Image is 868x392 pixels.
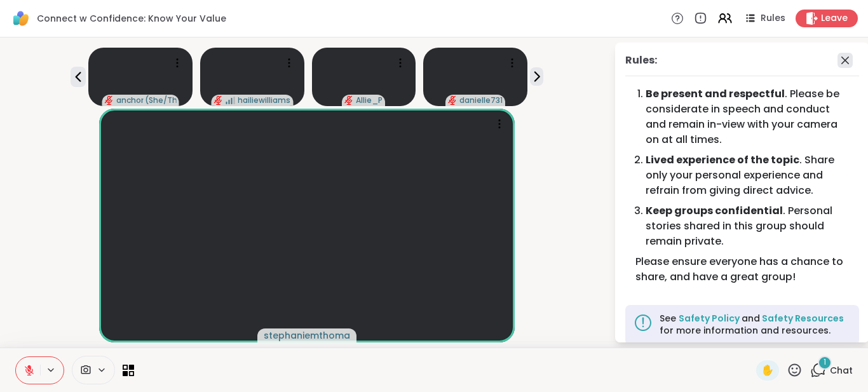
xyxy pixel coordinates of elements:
[760,312,844,325] a: Safety Resources
[37,12,226,25] span: Connect w Confidence: Know Your Value
[646,86,785,101] b: Be present and respectful
[761,363,774,378] span: ✋
[344,96,353,105] span: audio-muted
[646,152,849,198] li: . Share only your personal experience and refrain from giving direct advice.
[448,96,457,105] span: audio-muted
[761,12,785,25] span: Rules
[356,95,383,105] span: Allie_P
[660,313,851,337] div: See and for more information and resources.
[264,329,350,342] span: stephaniemthoma
[116,95,144,105] span: anchor
[105,96,114,105] span: audio-muted
[824,357,826,368] span: 1
[238,95,290,105] span: hailiewilliams
[646,86,849,147] li: . Please be considerate in speech and conduct and remain in-view with your camera on at all times.
[625,53,657,68] div: Rules:
[830,364,853,377] span: Chat
[679,312,742,325] a: Safety Policy
[459,95,503,105] span: danielle731
[10,8,32,29] img: ShareWell Logomark
[646,152,799,167] b: Lived experience of the topic
[145,95,177,105] span: ( She/They )
[214,96,222,105] span: audio-muted
[646,203,783,218] b: Keep groups confidential
[635,254,849,285] div: Please ensure everyone has a chance to share, and have a great group!
[646,203,849,249] li: . Personal stories shared in this group should remain private.
[821,12,848,25] span: Leave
